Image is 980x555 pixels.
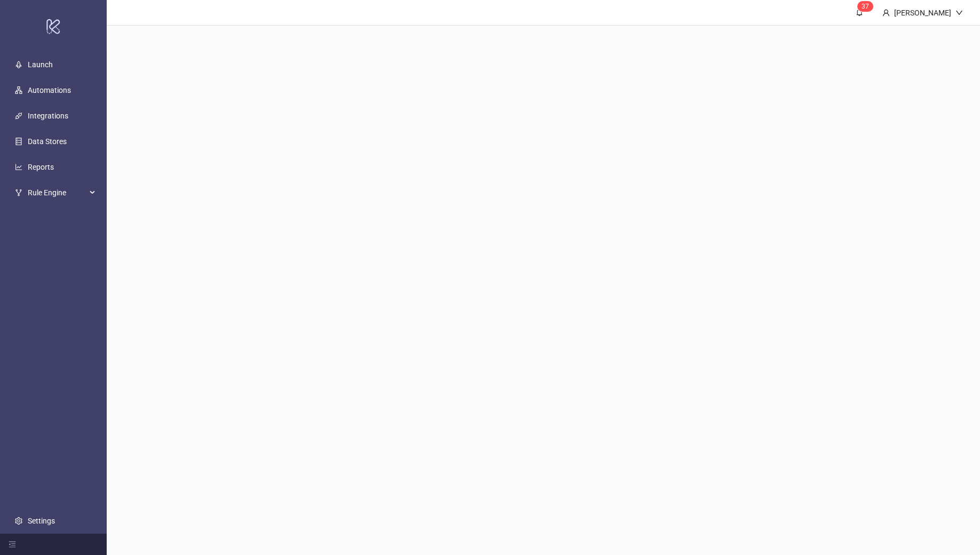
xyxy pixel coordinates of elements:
[865,3,869,10] span: 7
[28,112,68,120] a: Integrations
[9,541,16,548] span: menu-fold
[955,9,963,17] span: down
[28,517,55,525] a: Settings
[882,9,890,17] span: user
[862,3,865,10] span: 3
[28,60,53,69] a: Launch
[856,9,863,16] span: bell
[28,182,86,203] span: Rule Engine
[28,163,54,171] a: Reports
[857,1,873,12] sup: 37
[890,7,955,19] div: [PERSON_NAME]
[15,189,22,196] span: fork
[28,86,71,94] a: Automations
[28,137,67,146] a: Data Stores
